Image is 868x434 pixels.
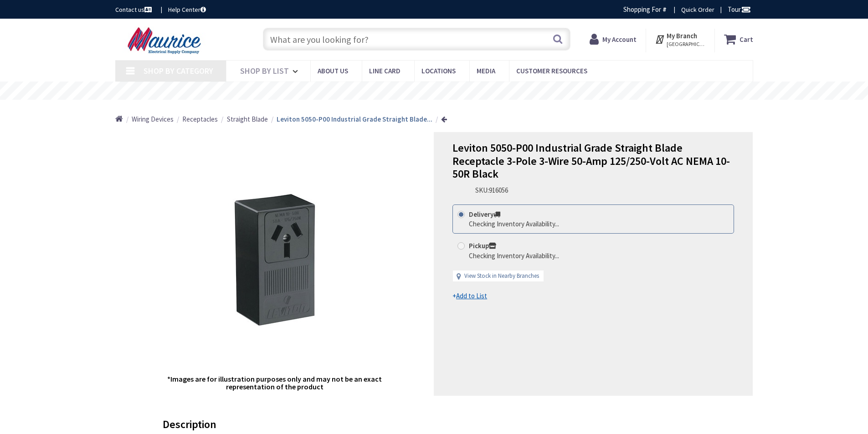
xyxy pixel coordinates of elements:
[724,31,753,47] a: Cart
[206,191,343,328] img: Leviton 5050-P00 Industrial Grade Straight Blade Receptacle 3-Pole 3-Wire 50-Amp 125/250-Volt AC ...
[667,41,705,48] span: [GEOGRAPHIC_DATA], [GEOGRAPHIC_DATA]
[115,26,216,55] img: Maurice Electrical Supply Company
[456,291,487,300] u: Add to List
[489,186,508,194] span: 916056
[166,375,383,391] h5: *Images are for illustration purposes only and may not be an exact representation of the product
[369,66,401,75] span: Line Card
[277,115,432,123] strong: Leviton 5050-P00 Industrial Grade Straight Blade...
[469,251,559,260] div: Checking Inventory Availability...
[740,31,753,47] strong: Cart
[182,114,218,124] a: Receptacles
[590,31,637,47] a: My Account
[115,5,154,14] a: Contact us
[469,219,559,229] div: Checking Inventory Availability...
[516,66,587,75] span: Customer Resources
[421,66,456,75] span: Locations
[452,141,730,181] span: Leviton 5050-P00 Industrial Grade Straight Blade Receptacle 3-Pole 3-Wire 50-Amp 125/250-Volt AC ...
[182,115,218,123] span: Receptacles
[602,35,637,44] strong: My Account
[475,185,508,195] div: SKU:
[655,31,705,47] div: My Branch [GEOGRAPHIC_DATA], [GEOGRAPHIC_DATA]
[168,5,206,14] a: Help Center
[663,5,667,14] strong: #
[464,272,539,281] a: View Stock in Nearby Branches
[144,66,213,76] span: Shop By Category
[227,114,268,124] a: Straight Blade
[263,28,570,51] input: What are you looking for?
[318,66,348,75] span: About us
[351,86,518,96] rs-layer: Free Same Day Pickup at 15 Locations
[227,115,268,123] span: Straight Blade
[452,291,487,300] span: +
[623,5,661,14] span: Shopping For
[163,419,699,430] h3: Description
[132,115,174,123] span: Wiring Devices
[667,31,697,40] strong: My Branch
[477,66,495,75] span: Media
[681,5,714,14] a: Quick Order
[469,241,496,250] strong: Pickup
[469,210,500,219] strong: Delivery
[728,5,751,14] span: Tour
[452,291,487,301] a: +Add to List
[240,66,289,76] span: Shop By List
[132,114,174,124] a: Wiring Devices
